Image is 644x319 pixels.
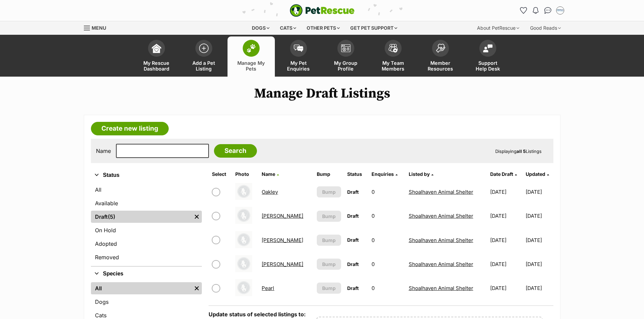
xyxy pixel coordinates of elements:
[322,213,336,220] span: Bump
[199,44,209,53] img: add-pet-listing-icon-0afa8454b4691262ce3f59096e99ab1cd57d4a30225e0717b998d2c9b9846f56.svg
[487,204,525,228] td: [DATE]
[409,237,473,243] a: Shoalhaven Animal Shelter
[214,144,257,158] input: Search
[108,213,115,221] span: (5)
[317,283,341,294] button: Bump
[262,285,274,291] a: Pearl
[192,211,202,223] a: Remove filter
[302,21,344,35] div: Other pets
[228,36,275,77] a: Manage My Pets
[487,229,525,252] td: [DATE]
[322,261,336,268] span: Bump
[369,229,405,252] td: 0
[409,171,430,177] span: Listed by
[347,237,359,243] span: Draft
[347,213,359,219] span: Draft
[487,252,525,276] td: [DATE]
[91,269,202,278] button: Species
[189,60,219,72] span: Add a Pet Listing
[91,282,192,294] a: All
[369,36,417,77] a: My Team Members
[409,213,473,219] a: Shoalhaven Animal Shelter
[331,60,361,72] span: My Group Profile
[372,171,398,177] a: Enquiries
[91,238,202,250] a: Adopted
[290,4,355,17] img: logo-e224e6f780fb5917bec1dbf3a21bbac754714ae5b6737aabdf751b685950b380.svg
[417,36,464,77] a: Member Resources
[409,171,433,177] a: Listed by
[235,255,252,272] img: Owen
[526,204,553,228] td: [DATE]
[262,171,279,177] a: Name
[152,44,161,53] img: dashboard-icon-eb2f2d2d3e046f16d808141f083e7271f6b2e854fb5c12c21221c1fb7104beca.svg
[91,122,169,135] a: Create new listing
[555,5,566,16] button: My account
[526,276,553,300] td: [DATE]
[92,25,106,31] span: Menu
[425,60,456,72] span: Member Resources
[91,251,202,263] a: Removed
[517,149,526,154] strong: all 5
[487,276,525,300] td: [DATE]
[518,5,566,16] ul: Account quick links
[369,180,405,204] td: 0
[347,285,359,291] span: Draft
[347,189,359,195] span: Draft
[262,237,303,243] a: [PERSON_NAME]
[235,207,252,224] img: Oliver
[372,171,394,177] span: translation missing: en.admin.listings.index.attributes.enquiries
[247,21,274,35] div: Dogs
[526,180,553,204] td: [DATE]
[526,252,553,276] td: [DATE]
[409,189,473,195] a: Shoalhaven Animal Shelter
[344,169,368,180] th: Status
[369,204,405,228] td: 0
[262,189,278,195] a: Oakley
[133,36,180,77] a: My Rescue Dashboard
[490,171,513,177] span: translation missing: en.admin.listings.index.attributes.date_draft
[246,44,256,53] img: manage-my-pets-icon-02211641906a0b7f246fdf0571729dbe1e7629f14944591b6c1af311fb30b64b.svg
[209,311,306,318] label: Update status of selected listings to:
[235,279,252,296] img: Pearl
[209,169,232,180] th: Select
[345,21,402,35] div: Get pet support
[314,169,344,180] th: Bump
[388,44,398,53] img: team-members-icon-5396bd8760b3fe7c0b43da4ab00e1e3bb1a5d9ba89233759b79545d2d3fc5d0d.svg
[322,36,369,77] a: My Group Profile
[91,182,202,266] div: Status
[192,282,202,294] a: Remove filter
[544,7,551,14] img: chat-41dd97257d64d25036548639549fe6c8038ab92f7586957e7f3b1b290dea8141.svg
[530,5,541,16] button: Notifications
[525,21,566,35] div: Good Reads
[180,36,228,77] a: Add a Pet Listing
[322,237,336,244] span: Bump
[141,60,172,72] span: My Rescue Dashboard
[369,252,405,276] td: 0
[275,36,322,77] a: My Pet Enquiries
[487,180,525,204] td: [DATE]
[464,36,511,77] a: Support Help Desk
[235,183,252,200] img: Oakley
[84,21,111,33] a: Menu
[347,261,359,267] span: Draft
[262,171,275,177] span: Name
[341,44,351,52] img: group-profile-icon-3fa3cf56718a62981997c0bc7e787c4b2cf8bcc04b72c1350f741eb67cf2f40e.svg
[369,276,405,300] td: 0
[91,211,192,223] a: Draft
[526,171,545,177] span: Updated
[235,231,252,248] img: Oswald
[472,21,524,35] div: About PetRescue
[275,21,301,35] div: Cats
[283,60,314,72] span: My Pet Enquiries
[91,184,202,196] a: All
[317,186,341,197] button: Bump
[490,171,517,177] a: Date Draft
[91,224,202,236] a: On Hold
[543,5,553,16] a: Conversations
[518,5,529,16] a: Favourites
[294,45,303,52] img: pet-enquiries-icon-7e3ad2cf08bfb03b45e93fb7055b45f3efa6380592205ae92323e6603595dc1f.svg
[262,213,303,219] a: [PERSON_NAME]
[409,285,473,291] a: Shoalhaven Animal Shelter
[317,259,341,270] button: Bump
[495,149,542,154] span: Displaying Listings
